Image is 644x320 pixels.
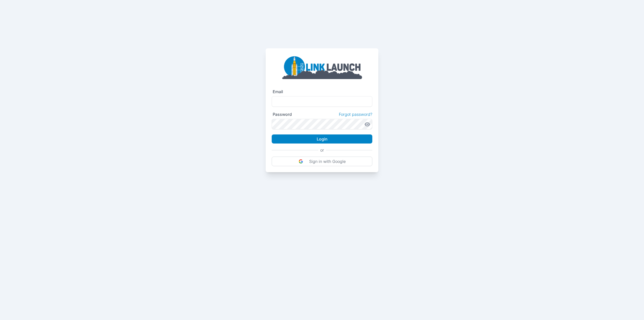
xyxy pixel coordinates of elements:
button: Sign in with Google [272,157,372,166]
label: Password [273,112,292,117]
label: Email [273,89,283,94]
img: DIz4rYaBO0VM93JpwbwaJtqNfEsbwZFgEL50VtgcJLBV6wK9aKtfd+cEkvuBfcC37k9h8VGR+csPdltgAAAABJRU5ErkJggg== [299,159,303,164]
img: linklaunch_big.2e5cdd30.png [282,54,362,79]
p: or [320,148,324,153]
button: Login [272,134,372,144]
a: Forgot password? [339,112,372,117]
p: Sign in with Google [309,159,346,164]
